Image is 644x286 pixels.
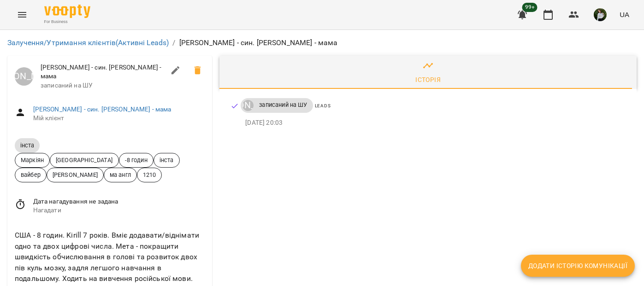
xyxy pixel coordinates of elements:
[44,5,90,18] img: Voopty Logo
[50,156,118,164] span: [GEOGRAPHIC_DATA]
[241,100,254,111] a: [PERSON_NAME]
[33,105,171,113] a: [PERSON_NAME] - син. [PERSON_NAME] - мама
[172,37,175,48] li: /
[15,67,33,86] a: [PERSON_NAME]
[521,255,635,277] button: Додати історію комунікації
[7,38,169,47] a: Залучення/Утримання клієнтів(Активні Leads)
[119,156,153,164] span: -8 годин
[415,74,441,85] div: Історія
[15,170,46,179] span: вайбер
[33,114,205,123] span: Мій клієнт
[528,260,627,271] span: Додати історію комунікації
[41,81,165,90] span: записаний на ШУ
[41,63,165,81] span: [PERSON_NAME] - син. [PERSON_NAME] - мама
[616,6,633,23] button: UA
[33,197,205,206] span: Дата нагадування не задана
[254,101,313,109] span: записаний на ШУ
[15,141,40,149] span: інста
[594,8,607,21] img: 6b662c501955233907b073253d93c30f.jpg
[15,156,49,164] span: Маркіян
[242,100,254,111] div: Луцук Маркіян
[44,19,90,25] span: For Business
[245,118,622,128] p: [DATE] 20:03
[33,206,205,215] span: Нагадати
[154,156,179,164] span: інста
[104,170,136,179] span: ма англ
[15,67,33,86] div: Луцук Маркіян
[522,3,538,12] span: 99+
[620,10,629,19] span: UA
[137,170,162,179] span: 1210
[179,37,338,48] p: [PERSON_NAME] - син. [PERSON_NAME] - мама
[7,37,637,48] nav: breadcrumb
[47,170,103,179] span: [PERSON_NAME]
[11,4,33,26] button: Menu
[315,103,331,108] span: Leads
